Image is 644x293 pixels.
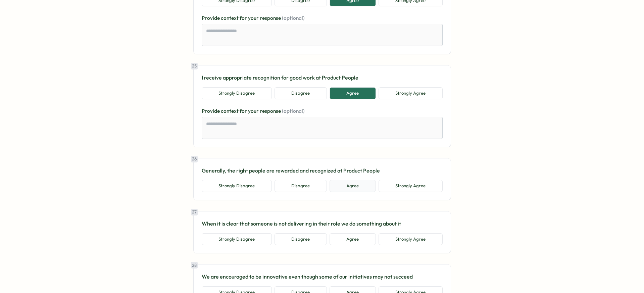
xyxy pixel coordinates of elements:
[202,273,443,281] p: We are encouraged to be innovative even though some of our initiatives may not succeed
[260,15,282,21] span: response
[330,87,376,99] button: Agree
[379,233,443,245] button: Strongly Agree
[379,87,443,99] button: Strongly Agree
[202,15,221,21] span: Provide
[221,108,240,114] span: context
[191,209,198,215] div: 27
[202,180,272,192] button: Strongly Disagree
[240,15,248,21] span: for
[275,87,327,99] button: Disagree
[191,262,198,268] div: 28
[248,108,260,114] span: your
[379,180,443,192] button: Strongly Agree
[202,166,443,175] p: Generally, the right people are rewarded and recognized at Product People
[202,233,272,245] button: Strongly Disagree
[282,108,305,114] span: (optional)
[191,156,198,162] div: 26
[202,74,443,82] p: I receive appropriate recognition for good work at Product People
[202,87,272,99] button: Strongly Disagree
[282,15,305,21] span: (optional)
[221,15,240,21] span: context
[202,108,221,114] span: Provide
[275,180,327,192] button: Disagree
[275,233,327,245] button: Disagree
[240,108,248,114] span: for
[330,180,376,192] button: Agree
[330,233,376,245] button: Agree
[202,219,443,228] p: When it is clear that someone is not delivering in their role we do something about it
[260,108,282,114] span: response
[191,63,198,69] div: 25
[248,15,260,21] span: your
